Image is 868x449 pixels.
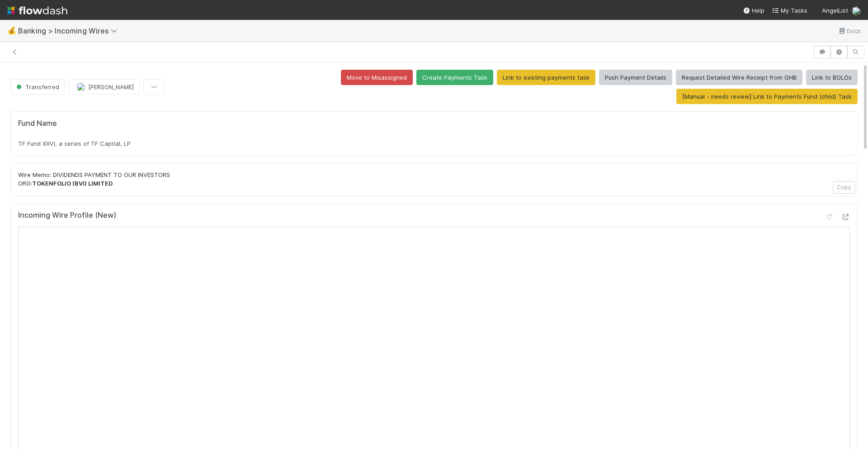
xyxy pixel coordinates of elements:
button: Push Payment Details [599,70,672,85]
img: logo-inverted-e16ddd16eac7371096b0.svg [7,3,67,18]
span: Banking > Incoming Wires [18,26,122,35]
span: AngelList [822,7,848,14]
h5: Incoming Wire Profile (New) [18,211,116,220]
span: [PERSON_NAME] [88,83,134,91]
a: My Tasks [772,6,807,15]
span: TF Fund XXVI, a series of TF Capital, LP [18,140,131,147]
strong: TOKENFOLIO (BVI) LIMITED [32,180,113,187]
button: Link to existing payments task [497,70,595,85]
span: 💰 [7,27,16,34]
div: Help [743,6,764,15]
span: My Tasks [772,7,807,14]
button: Create Payments Task [416,70,493,85]
button: Copy [833,181,855,194]
button: Link to BOLOs [806,70,858,85]
img: avatar_ad9da010-433a-4b4a-a484-836c288de5e1.png [852,6,861,15]
button: Move to Misassigned [341,70,413,85]
p: Wire Memo: DIVIDENDS PAYMENT TO OUR INVESTORS ORG: [18,171,850,188]
img: avatar_705b8750-32ac-4031-bf5f-ad93a4909bc8.png [76,82,85,91]
span: Transferred [14,83,59,91]
button: Transferred [10,79,65,95]
button: [Manual - needs review] Link to Payments Fund (child) Task [676,89,858,104]
h5: Fund Name [18,119,850,128]
a: Docs [838,25,861,36]
button: Request Detailed Wire Receipt from GHB [676,70,802,85]
button: [PERSON_NAME] [69,79,140,95]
